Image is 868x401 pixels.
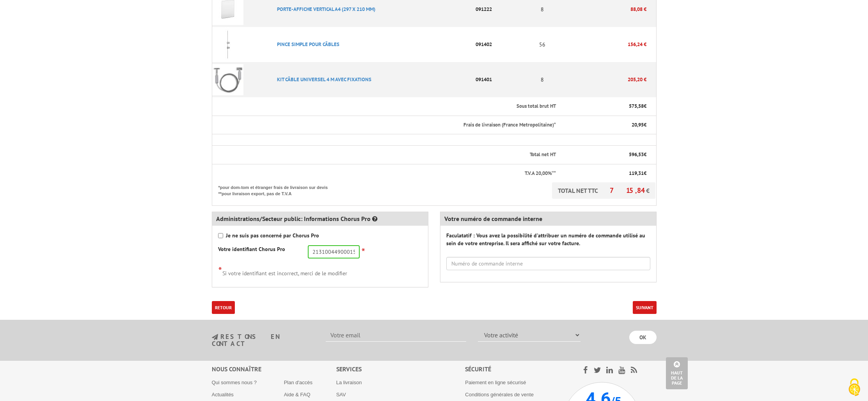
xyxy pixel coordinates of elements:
div: Si votre identifiant est incorrect, merci de le modifier [218,264,422,277]
th: Total net HT [212,146,557,164]
p: TOTAL NET TTC € [552,182,655,199]
label: Votre identifiant Chorus Pro [218,245,285,253]
a: Conditions générales de vente [465,392,534,397]
a: Aide & FAQ [284,392,311,397]
p: € [563,151,646,159]
input: Numéro de commande interne [446,257,650,270]
span: 715,84 [610,186,646,195]
a: Retour [212,301,235,314]
p: € [563,121,646,129]
span: 575,58 [629,103,644,109]
span: 596,53 [629,151,644,158]
p: 88,08 € [557,2,646,16]
input: Votre email [326,328,466,342]
a: Paiement en ligne sécurisé [465,380,526,385]
label: Faculatatif : Vous avez la possibilité d'attribuer un numéro de commande utilisé au sein de votre... [446,232,650,247]
a: Qui sommes nous ? [212,380,257,385]
th: Frais de livraison (France Metropolitaine)* [212,116,557,134]
td: 8 [528,62,557,97]
p: 091401 [473,73,528,86]
span: 119,31 [629,170,644,176]
a: Haut de la page [666,357,688,389]
input: OK [629,331,657,344]
th: Sous total brut HT [212,97,557,116]
div: Sécurité [465,365,563,374]
h3: restons en contact [212,333,314,347]
img: KIT CâBLE UNIVERSEL 4 M AVEC FIXATIONS [212,64,243,95]
p: 156,24 € [557,37,646,51]
a: PORTE-AFFICHE VERTICAL A4 (297 X 210 MM) [277,6,375,12]
strong: Je ne suis pas concerné par Chorus Pro [226,232,319,239]
a: Actualités [212,392,234,397]
button: Suivant [633,301,657,314]
div: Votre numéro de commande interne [440,212,656,226]
p: € [563,170,646,177]
img: Cookies (fenêtre modale) [845,378,864,397]
input: Je ne suis pas concerné par Chorus Pro [218,233,223,238]
img: newsletter.jpg [212,334,218,340]
button: Cookies (fenêtre modale) [841,374,868,401]
p: 091402 [473,37,528,51]
a: La livraison [336,380,362,385]
p: T.V.A 20,00%** [218,170,556,177]
td: 56 [528,27,557,62]
p: *pour dom-tom et étranger frais de livraison sur devis **pour livraison export, pas de T.V.A [218,182,335,197]
div: Administrations/Secteur public: Informations Chorus Pro [212,212,428,226]
a: KIT CâBLE UNIVERSEL 4 M AVEC FIXATIONS [277,76,371,83]
p: 091222 [473,2,528,16]
p: 205,20 € [557,73,646,86]
div: Services [336,365,465,374]
div: Nous connaître [212,365,336,374]
p: € [563,103,646,110]
span: 20,95 [632,121,644,128]
img: PINCE SIMPLE POUR CâBLES [212,29,243,60]
a: SAV [336,392,346,397]
a: Plan d'accès [284,380,312,385]
a: PINCE SIMPLE POUR CâBLES [277,41,339,48]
